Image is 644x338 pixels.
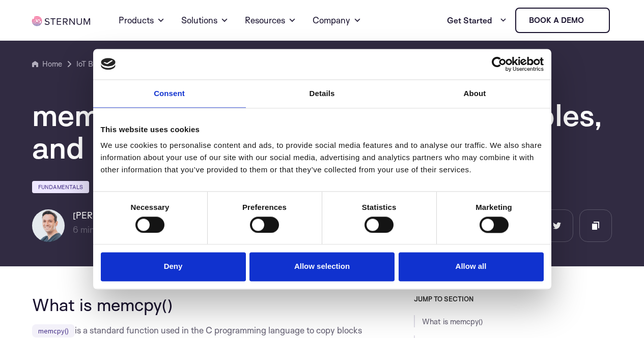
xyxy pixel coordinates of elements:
[76,58,103,70] a: IoT Blog
[32,99,612,164] h1: memcpy C Function – Syntax, Examples, and Security Best Practices
[101,139,544,176] div: We use cookies to personalise content and ads, to provide social media features and to analyse ou...
[131,203,170,211] strong: Necessary
[32,324,75,337] code: memcpy()
[399,253,544,282] button: Allow all
[399,80,551,108] a: About
[119,2,165,39] a: Products
[32,58,62,70] a: Home
[101,58,116,70] img: logo
[93,80,246,108] a: Consent
[101,253,246,282] button: Deny
[455,56,544,72] a: Usercentrics Cookiebot - opens in a new window
[32,181,89,193] a: Fundamentals
[73,209,149,222] h6: [PERSON_NAME]
[515,8,610,33] a: Book a demo
[475,203,512,211] strong: Marketing
[422,317,483,326] a: What is memcpy()
[73,224,119,235] span: min read |
[73,224,78,235] span: 6
[32,16,90,26] img: sternum iot
[447,10,507,30] a: Get Started
[242,203,287,211] strong: Preferences
[245,2,296,39] a: Resources
[414,295,611,303] h3: JUMP TO SECTION
[101,124,544,136] div: This website uses cookies
[32,209,65,242] img: Igal Zeifman
[32,295,364,314] h2: What is memcpy()
[313,2,361,39] a: Company
[588,16,596,24] img: sternum iot
[246,80,399,108] a: Details
[181,2,229,39] a: Solutions
[249,253,395,282] button: Allow selection
[362,203,397,211] strong: Statistics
